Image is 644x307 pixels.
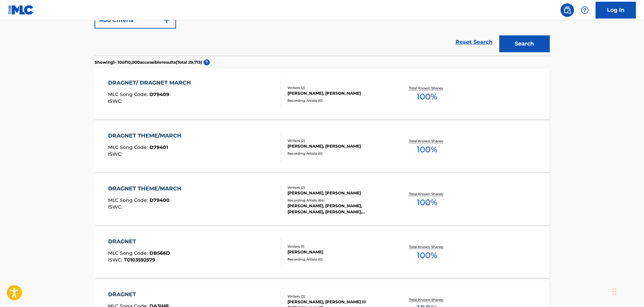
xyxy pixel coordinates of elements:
[108,197,149,203] span: MLC Song Code :
[149,144,168,150] span: D79401
[108,185,185,193] div: DRAGNET THEME/MARCH
[8,5,34,15] img: MLC Logo
[452,35,496,50] a: Reset Search
[149,91,169,97] span: D79409
[287,185,389,190] div: Writers ( 2 )
[108,132,185,140] div: DRAGNET THEME/MARCH
[287,151,389,156] div: Recording Artists ( 0 )
[108,98,124,104] span: ISWC :
[563,6,571,14] img: search
[409,139,445,144] p: Total Known Shares:
[163,16,171,24] img: 9d2ae6d4665cec9f34b9.svg
[95,59,202,65] p: Showing 1 - 10 of 10,000 accessible results (Total 29,713 )
[287,198,389,203] div: Recording Artists ( 64 )
[108,257,124,263] span: ISWC :
[287,203,389,215] div: [PERSON_NAME], [PERSON_NAME], [PERSON_NAME], [PERSON_NAME], [PERSON_NAME]
[409,297,445,302] p: Total Known Shares:
[287,190,389,196] div: [PERSON_NAME], [PERSON_NAME]
[409,86,445,91] p: Total Known Shares:
[409,191,445,196] p: Total Known Shares:
[108,290,169,299] div: DRAGNET
[108,250,149,256] span: MLC Song Code :
[95,175,550,225] a: DRAGNET THEME/MARCHMLC Song Code:D79400ISWC:Writers (2)[PERSON_NAME], [PERSON_NAME]Recording Arti...
[417,91,437,103] span: 100 %
[149,197,170,203] span: D79400
[610,275,644,307] iframe: Chat Widget
[417,249,437,262] span: 100 %
[499,35,550,52] button: Search
[287,244,389,249] div: Writers ( 1 )
[596,2,636,19] a: Log In
[578,3,591,17] div: Help
[95,12,176,29] button: Add Criteria
[108,91,149,97] span: MLC Song Code :
[95,69,550,119] a: DRAGNET/ DRAGNET MARCHMLC Song Code:D79409ISWC:Writers (2)[PERSON_NAME], [PERSON_NAME]Recording A...
[124,257,155,263] span: T0103592579
[108,151,124,157] span: ISWC :
[204,59,210,65] span: ?
[612,281,616,302] div: Drag
[108,144,149,150] span: MLC Song Code :
[108,79,194,87] div: DRAGNET/ DRAGNET MARCH
[149,250,170,256] span: DB566D
[287,98,389,103] div: Recording Artists ( 0 )
[581,6,589,14] img: help
[287,90,389,96] div: [PERSON_NAME], [PERSON_NAME]
[108,238,170,246] div: DRAGNET
[95,227,550,278] a: DRAGNETMLC Song Code:DB566DISWC:T0103592579Writers (1)[PERSON_NAME]Recording Artists (0)Total Kno...
[95,122,550,172] a: DRAGNET THEME/MARCHMLC Song Code:D79401ISWC:Writers (2)[PERSON_NAME], [PERSON_NAME]Recording Arti...
[287,249,389,255] div: [PERSON_NAME]
[417,196,437,209] span: 100 %
[287,257,389,262] div: Recording Artists ( 0 )
[417,144,437,156] span: 100 %
[409,244,445,249] p: Total Known Shares:
[287,294,389,299] div: Writers ( 2 )
[287,138,389,143] div: Writers ( 2 )
[108,204,124,210] span: ISWC :
[561,3,574,17] a: Public Search
[287,85,389,90] div: Writers ( 2 )
[287,143,389,149] div: [PERSON_NAME], [PERSON_NAME]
